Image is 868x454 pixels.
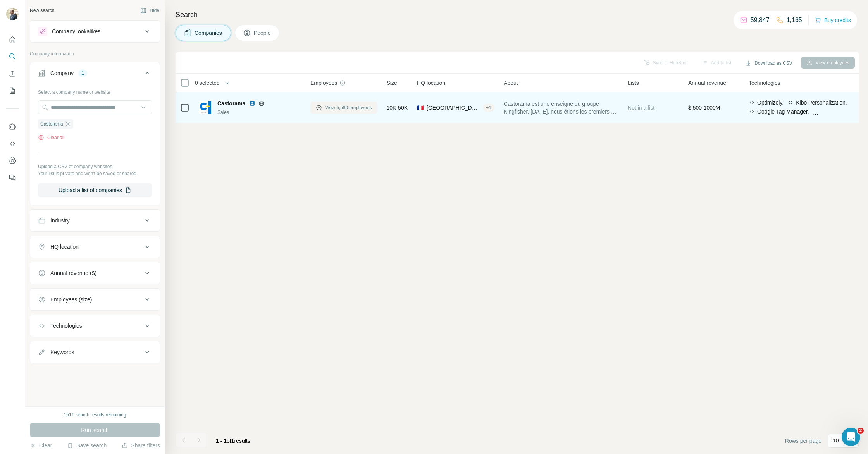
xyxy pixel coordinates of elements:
[6,171,19,185] button: Feedback
[796,99,847,107] span: Kibo Personalization,
[387,79,397,87] span: Size
[254,29,272,37] span: People
[6,8,19,20] img: Avatar
[740,57,797,69] button: Download as CSV
[310,102,377,113] button: View 5,580 employees
[38,134,64,141] button: Clear all
[417,79,445,87] span: HQ location
[30,442,52,449] button: Clear
[38,183,152,197] button: Upload a list of companies
[38,86,152,96] div: Select a company name or website
[483,104,494,111] div: + 1
[6,67,19,81] button: Enrich CSV
[6,154,19,168] button: Dashboard
[50,217,70,224] div: Industry
[122,442,160,449] button: Share filters
[417,104,424,112] span: 🇫🇷
[757,108,809,115] span: Google Tag Manager,
[30,237,160,256] button: HQ location
[38,163,152,170] p: Upload a CSV of company websites.
[749,79,780,87] span: Technologies
[628,105,654,111] span: Not in a list
[688,105,720,111] span: $ 500-1000M
[176,9,859,20] h4: Search
[30,264,160,282] button: Annual revenue ($)
[504,79,518,87] span: About
[387,104,408,112] span: 10K-50K
[199,101,211,114] img: Logo of Castorama
[78,70,87,77] div: 1
[833,437,839,444] p: 10
[6,84,19,98] button: My lists
[427,104,480,112] span: [GEOGRAPHIC_DATA], [GEOGRAPHIC_DATA], [GEOGRAPHIC_DATA]
[30,50,160,57] p: Company information
[325,104,372,111] span: View 5,580 employees
[751,15,770,25] p: 59,847
[64,411,126,418] div: 1511 search results remaining
[30,316,160,335] button: Technologies
[135,5,165,16] button: Hide
[50,322,82,330] div: Technologies
[249,100,255,107] img: LinkedIn logo
[50,269,96,277] div: Annual revenue ($)
[216,438,250,444] span: results
[50,296,92,303] div: Employees (size)
[6,33,19,46] button: Quick start
[6,137,19,151] button: Use Surfe API
[30,22,160,41] button: Company lookalikes
[504,100,618,115] span: Castorama est une enseigne du groupe Kingfisher. [DATE], nous étions les premiers à regrouper en ...
[30,64,160,86] button: Company1
[50,69,74,77] div: Company
[227,438,231,444] span: of
[310,79,337,87] span: Employees
[50,348,74,356] div: Keywords
[30,343,160,361] button: Keywords
[688,79,726,87] span: Annual revenue
[67,442,107,449] button: Save search
[842,428,860,446] iframe: Intercom live chat
[38,170,152,177] p: Your list is private and won't be saved or shared.
[6,50,19,64] button: Search
[30,211,160,230] button: Industry
[195,29,223,37] span: Companies
[30,290,160,309] button: Employees (size)
[231,438,234,444] span: 1
[30,7,54,14] div: New search
[6,120,19,134] button: Use Surfe on LinkedIn
[628,79,639,87] span: Lists
[40,120,63,127] span: Castorama
[785,437,821,445] span: Rows per page
[787,15,802,25] p: 1,165
[52,28,100,35] div: Company lookalikes
[216,438,227,444] span: 1 - 1
[50,243,79,251] div: HQ location
[217,100,245,107] span: Castorama
[858,428,864,434] span: 2
[757,99,784,107] span: Optimizely,
[195,79,220,87] span: 0 selected
[815,15,851,26] button: Buy credits
[217,109,301,116] div: Sales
